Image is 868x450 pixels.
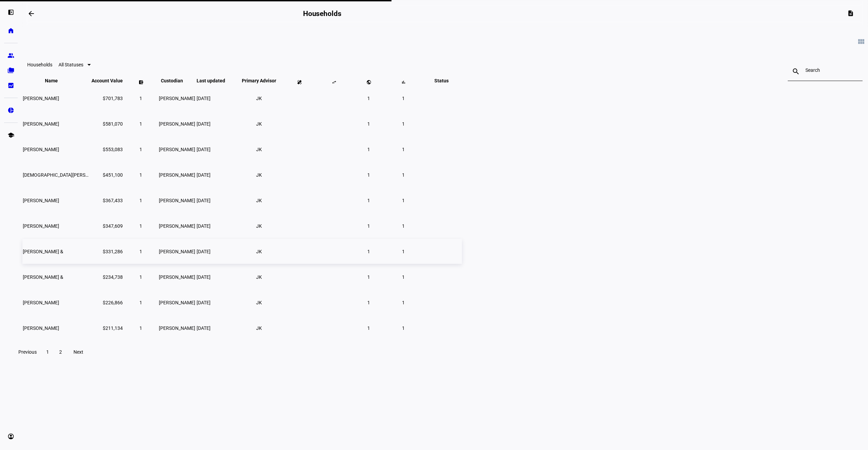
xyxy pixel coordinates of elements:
span: 1 [367,198,370,203]
span: 1 [367,249,370,254]
span: [PERSON_NAME] [159,121,195,127]
span: Kristen Marie Cantillon [23,172,109,178]
span: Carol S Mclain [23,147,59,152]
span: [DATE] [197,198,211,203]
span: Robin Nestler [23,96,59,101]
span: 1 [402,121,405,127]
a: group [4,49,18,62]
span: 1 [367,172,370,178]
span: [DATE] [197,249,211,254]
td: $367,433 [91,188,123,213]
li: JK [253,245,265,258]
eth-mat-symbol: school [7,132,14,139]
span: Jeffrey M Shapiro & [23,249,63,254]
span: 1 [367,223,370,229]
td: $451,100 [91,162,123,187]
li: JK [253,169,265,181]
span: Raymond Eugene Bilter [23,300,59,305]
span: [PERSON_NAME] [159,300,195,305]
a: folder_copy [4,64,18,77]
span: [PERSON_NAME] [159,249,195,254]
td: $211,134 [91,316,123,340]
span: [DATE] [197,300,211,305]
span: 1 [402,300,405,305]
eth-mat-symbol: home [7,27,14,34]
span: 1 [367,325,370,331]
span: Previous [18,349,37,355]
li: JK [253,143,265,156]
span: [PERSON_NAME] [159,198,195,203]
span: [DATE] [197,147,211,152]
span: [PERSON_NAME] [159,325,195,331]
td: $234,738 [91,264,123,289]
span: 1 [139,96,142,101]
li: JK [253,92,265,105]
eth-mat-symbol: left_panel_open [7,9,14,16]
span: Status [429,78,454,83]
span: 1 [367,121,370,127]
input: Search [805,67,845,73]
span: 1 [139,325,142,331]
li: JK [253,118,265,130]
li: JK [253,322,265,334]
span: Jerome P Conlin Ttee [23,198,59,203]
span: 1 [139,249,142,254]
span: Edward F Burns Ii [23,223,59,229]
span: 1 [367,147,370,152]
span: [DATE] [197,274,211,280]
span: 1 [402,223,405,229]
button: Previous [14,345,41,359]
span: 1 [402,96,405,101]
span: [PERSON_NAME] [159,96,195,101]
span: [DATE] [197,121,211,127]
button: 1 [41,345,54,359]
span: [DATE] [197,325,211,331]
span: 1 [402,325,405,331]
a: home [4,24,18,37]
a: pie_chart [4,103,18,117]
span: [PERSON_NAME] [159,147,195,152]
span: 1 [139,223,142,229]
span: Last updated [197,78,235,83]
span: 1 [139,172,142,178]
span: 1 [139,300,142,305]
span: 1 [367,300,370,305]
a: bid_landscape [4,79,18,92]
span: Name [45,78,68,83]
span: Elizabeth Carolyn Burns & [23,274,63,280]
span: [PERSON_NAME] [159,274,195,280]
td: $581,070 [91,111,123,136]
li: JK [253,271,265,283]
span: 1 [46,349,49,355]
mat-icon: description [847,10,854,17]
eth-mat-symbol: bid_landscape [7,82,14,89]
span: [PERSON_NAME] [159,223,195,229]
span: Account Value [91,78,123,83]
li: JK [253,194,265,207]
eth-mat-symbol: account_circle [7,433,14,440]
eth-mat-symbol: group [7,52,14,59]
eth-mat-symbol: pie_chart [7,107,14,114]
span: 1 [402,198,405,203]
span: Emma M Coffey [23,325,59,331]
span: 1 [402,172,405,178]
td: $553,083 [91,137,123,162]
td: $331,286 [91,239,123,264]
span: All Statuses [59,62,83,67]
span: 1 [402,147,405,152]
span: 1 [139,121,142,127]
td: $226,866 [91,290,123,315]
mat-icon: arrow_backwards [27,10,35,18]
span: 1 [367,274,370,280]
span: Custodian [161,78,193,83]
span: 1 [139,147,142,152]
eth-data-table-title: Households [27,62,52,67]
span: Lillian A Zaccaria [23,121,59,127]
mat-icon: view_module [857,37,865,46]
span: 1 [139,198,142,203]
span: 1 [367,96,370,101]
td: $701,783 [91,86,123,111]
mat-icon: search [788,67,804,76]
span: 1 [402,274,405,280]
span: [DATE] [197,172,211,178]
